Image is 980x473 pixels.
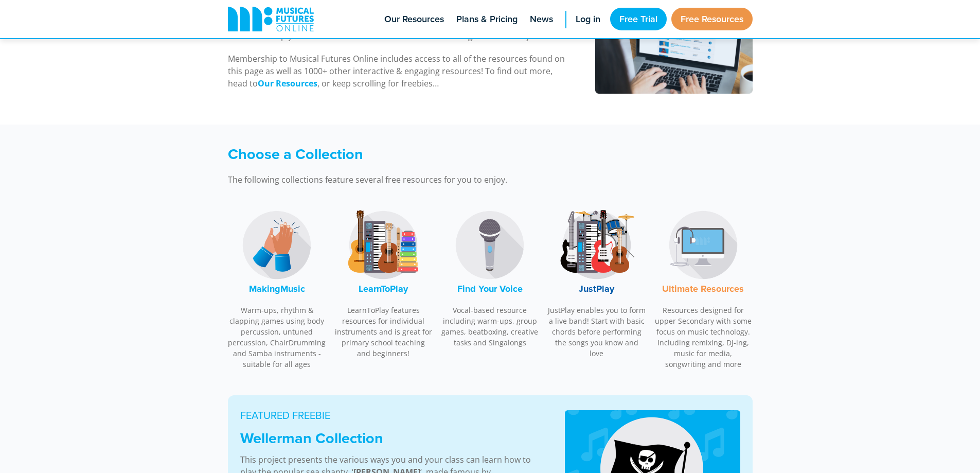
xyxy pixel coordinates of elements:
[576,12,600,26] span: Log in
[451,206,528,284] img: Find Your Voice Logo
[258,78,317,89] strong: Our Resources
[530,12,553,26] span: News
[665,206,742,284] img: Music Technology Logo
[334,305,433,359] p: LearnToPlay features resources for individual instruments and is great for primary school teachin...
[240,408,540,423] p: FEATURED FREEBIE
[457,282,523,295] font: Find Your Voice
[334,201,433,364] a: LearnToPlay LogoLearnToPlay LearnToPlay features resources for individual instruments and is grea...
[579,282,614,295] font: JustPlay
[441,201,540,354] a: Find Your Voice LogoFind Your Voice Vocal-based resource including warm-ups, group games, beatbox...
[240,427,383,449] strong: Wellerman Collection
[384,12,444,26] span: Our Resources
[228,201,327,375] a: MakingMusic LogoMakingMusic Warm-ups, rhythm & clapping games using body percussion, untuned perc...
[228,52,569,90] p: Membership to Musical Futures Online includes access to all of the resources found on this page a...
[654,201,753,375] a: Music Technology LogoUltimate Resources Resources designed for upper Secondary with some focus on...
[345,206,422,284] img: LearnToPlay Logo
[610,8,667,30] a: Free Trial
[359,282,408,295] font: LearnToPlay
[441,305,540,348] p: Vocal-based resource including warm-ups, group games, beatboxing, creative tasks and Singalongs
[558,206,635,284] img: JustPlay Logo
[228,145,629,163] h3: Choose a Collection
[258,78,317,90] a: Our Resources
[654,305,753,370] p: Resources designed for upper Secondary with some focus on music technology. Including remixing, D...
[456,12,518,26] span: Plans & Pricing
[249,282,305,295] font: MakingMusic
[547,305,646,359] p: JustPlay enables you to form a live band! Start with basic chords before performing the songs you...
[671,8,753,30] a: Free Resources
[547,201,646,364] a: JustPlay LogoJustPlay JustPlay enables you to form a live band! Start with basic chords before pe...
[238,206,315,284] img: MakingMusic Logo
[228,173,629,186] p: The following collections feature several free resources for you to enjoy.
[228,305,327,370] p: Warm-ups, rhythm & clapping games using body percussion, untuned percussion, ChairDrumming and Sa...
[662,282,744,295] font: Ultimate Resources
